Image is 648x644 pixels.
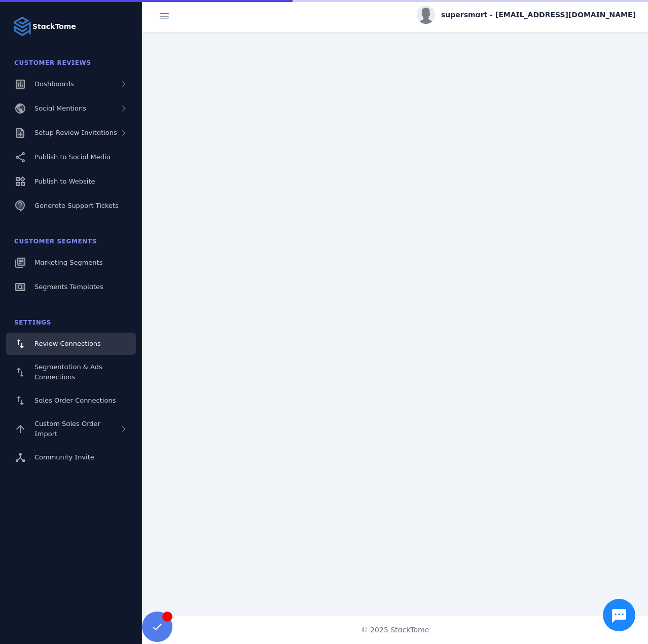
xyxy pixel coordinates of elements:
span: Review Connections [34,340,101,347]
a: Publish to Website [6,170,136,193]
span: Sales Order Connections [34,397,116,404]
button: supersmart - [EMAIL_ADDRESS][DOMAIN_NAME] [417,6,636,24]
span: Customer Segments [14,238,97,245]
span: Publish to Website [34,177,95,185]
span: Community Invite [34,453,94,461]
span: Customer Reviews [14,59,91,66]
span: Custom Sales Order Import [34,420,100,438]
span: Generate Support Tickets [34,202,119,209]
img: Logo image [12,16,32,37]
a: Publish to Social Media [6,146,136,168]
a: Generate Support Tickets [6,195,136,217]
span: Segments Templates [34,283,103,291]
span: Settings [14,319,51,326]
a: Review Connections [6,333,136,355]
span: © 2025 StackTome [361,625,429,635]
span: Marketing Segments [34,259,102,266]
span: Publish to Social Media [34,153,111,161]
a: Segments Templates [6,276,136,298]
strong: StackTome [32,21,76,32]
span: Segmentation & Ads Connections [34,363,102,381]
a: Community Invite [6,446,136,469]
a: Segmentation & Ads Connections [6,357,136,387]
span: Setup Review Invitations [34,129,117,136]
span: Dashboards [34,80,74,88]
a: Marketing Segments [6,252,136,274]
span: Social Mentions [34,104,86,112]
span: supersmart - [EMAIL_ADDRESS][DOMAIN_NAME] [441,10,636,20]
img: profile.jpg [417,6,435,24]
a: Sales Order Connections [6,389,136,412]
